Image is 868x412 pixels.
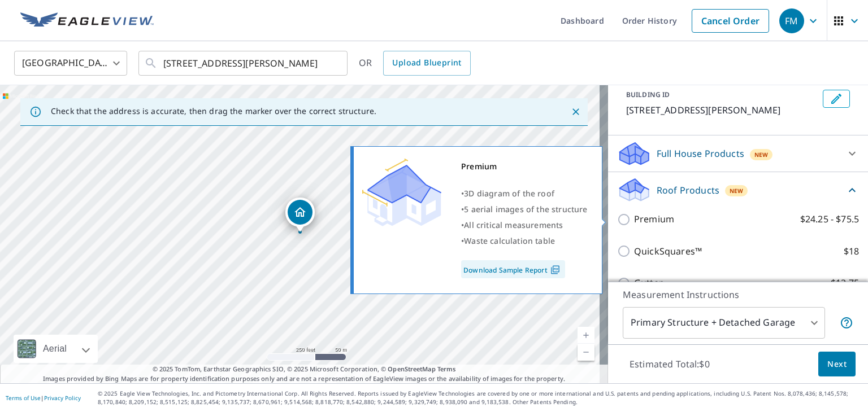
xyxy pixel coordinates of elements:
p: QuickSquares™ [634,244,702,258]
button: Close [568,104,583,119]
p: Premium [634,212,674,226]
span: All critical measurements [464,220,563,230]
div: [GEOGRAPHIC_DATA] [14,47,127,79]
p: $24.25 - $75.5 [800,212,859,226]
p: Estimated Total: $0 [620,352,719,376]
div: Aerial [14,335,98,363]
span: Your report will include the primary structure and a detached garage if one exists. [840,316,853,330]
p: Check that the address is accurate, then drag the marker over the correct structure. [51,106,376,116]
p: Measurement Instructions [623,288,853,301]
p: [STREET_ADDRESS][PERSON_NAME] [626,103,818,117]
p: | [6,395,81,401]
img: Pdf Icon [548,265,563,275]
div: • [461,186,588,201]
div: Full House ProductsNew [617,140,859,167]
span: Waste calculation table [464,235,555,246]
a: Cancel Order [692,9,769,33]
div: Primary Structure + Detached Garage [623,307,825,339]
img: Premium [362,159,441,226]
div: Premium [461,159,588,174]
div: Roof ProductsNew [617,177,859,203]
div: Dropped pin, building 1, Residential property, 628 Scott St Troy, OH 45373 [285,198,315,233]
a: Current Level 17, Zoom Out [578,344,594,361]
button: Next [818,352,856,377]
span: 5 aerial images of the structure [464,204,587,214]
a: Download Sample Report [461,260,565,278]
p: © 2025 Eagle View Technologies, Inc. and Pictometry International Corp. All Rights Reserved. Repo... [98,389,862,406]
a: Terms of Use [6,394,41,402]
div: • [461,217,588,233]
span: New [754,150,769,159]
span: New [730,186,744,195]
div: • [461,201,588,217]
button: Edit building 1 [823,90,850,108]
span: © 2025 TomTom, Earthstar Geographics SIO, © 2025 Microsoft Corporation, © [153,365,456,374]
p: Gutter [634,276,663,290]
input: Search by address or latitude-longitude [163,47,324,79]
div: OR [359,51,471,76]
a: OpenStreetMap [388,365,435,373]
p: Full House Products [657,147,744,160]
a: Upload Blueprint [383,51,470,76]
p: Roof Products [657,183,719,197]
p: $13.75 [831,276,859,290]
a: Current Level 17, Zoom In [578,327,594,344]
a: Privacy Policy [44,394,81,402]
img: EV Logo [20,12,154,29]
p: $18 [844,244,859,258]
span: 3D diagram of the roof [464,188,554,199]
div: Aerial [40,335,70,363]
a: Terms [437,365,456,373]
p: BUILDING ID [626,90,670,99]
div: FM [779,8,804,33]
span: Upload Blueprint [392,56,461,70]
div: • [461,233,588,249]
span: Next [827,357,847,371]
